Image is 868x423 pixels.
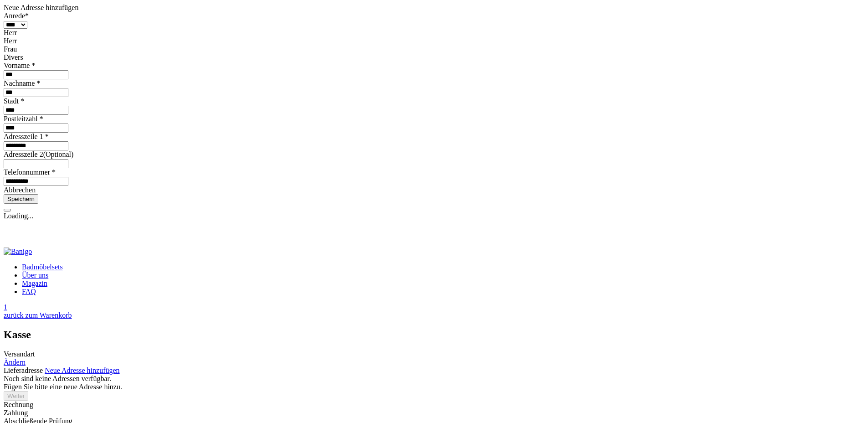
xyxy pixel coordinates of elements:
[4,115,43,123] label: address.postcode.placeholder
[4,124,68,133] input: address.postcode.placeholder
[22,263,63,271] a: Badmöbelsets
[4,97,24,105] label: address.city.placeholder
[4,303,7,311] a: Warenkorb
[4,45,195,53] div: Frau
[4,177,68,186] input: address.phoneNumber.placeholder
[4,159,68,168] input: address.address2.placeholder
[4,88,68,97] input: address.lastName.placeholder
[4,79,40,87] label: address.lastName.placeholder
[4,350,35,358] span: Versandart
[4,209,11,211] button: Close (Esc)
[4,4,195,12] div: Neue Adresse hinzufügen
[4,194,38,204] button: Speichern
[4,212,864,220] div: Loading...
[4,62,35,69] label: address.firstName.placeholder
[4,248,32,255] a: Banigo
[4,186,195,194] div: Abbrechen
[4,366,43,374] span: Lieferadresse
[4,106,68,115] input: address.city.placeholder
[4,168,56,176] label: address.phoneNumber.placeholder
[4,409,28,417] span: Zahlung
[4,133,49,140] label: address.address1.placeholder
[4,150,73,158] label: address.address2.placeholder
[22,279,47,287] a: Magazin
[4,391,28,401] button: Weiter
[43,150,74,158] span: (Optional)
[22,271,48,279] a: Über uns
[4,248,32,256] img: Banigo
[4,53,195,62] div: Divers
[4,358,26,366] a: Ändern
[4,311,72,319] a: zurück zum Warenkorb
[22,288,36,295] a: FAQ
[4,375,864,391] div: Noch sind keine Adressen verfügbar. Fügen Sie bitte eine neue Adresse hinzu.
[4,29,195,37] div: Herr
[4,329,864,341] h1: Kasse
[4,141,68,150] input: address.address1.placeholder
[4,401,33,408] span: Rechnung
[4,37,195,45] div: Herr
[4,303,7,311] span: 1
[4,70,68,79] input: address.firstName.placeholder
[45,366,119,374] a: Neue Adresse hinzufügen
[4,12,29,20] label: Anrede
